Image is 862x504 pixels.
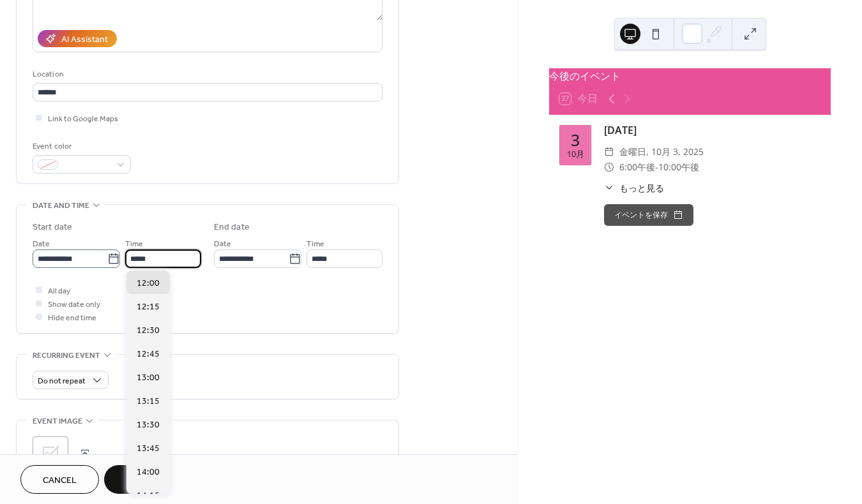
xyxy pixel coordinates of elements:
[48,298,100,311] span: Show date only
[33,68,380,81] div: Location
[567,151,584,159] div: 10月
[604,122,820,138] div: [DATE]
[137,347,160,360] span: 12:45
[604,159,614,175] div: ​
[33,349,100,362] span: Recurring event
[571,132,580,148] div: 3
[549,68,831,84] div: 今後のイベント
[619,159,655,175] span: 6:00午後
[61,33,108,47] div: AI Assistant
[43,474,77,487] span: Cancel
[658,159,699,175] span: 10:00午後
[604,144,614,159] div: ​
[655,159,658,175] span: -
[214,221,250,234] div: End date
[137,276,160,290] span: 12:00
[137,489,160,502] span: 14:15
[33,140,128,153] div: Event color
[33,221,72,234] div: Start date
[48,112,118,126] span: Link to Google Maps
[619,181,664,195] span: もっと見る
[306,237,324,251] span: Time
[48,285,70,298] span: All day
[38,374,86,389] span: Do not repeat
[137,300,160,313] span: 12:15
[604,181,614,195] div: ​
[137,441,160,455] span: 13:45
[137,465,160,478] span: 14:00
[33,199,89,212] span: Date and time
[619,144,704,159] span: 金曜日, 10月 3, 2025
[33,237,50,251] span: Date
[137,323,160,337] span: 12:30
[214,237,231,251] span: Date
[137,371,160,384] span: 13:00
[125,237,143,251] span: Time
[38,30,117,47] button: AI Assistant
[33,415,82,428] span: Event image
[20,465,99,494] button: Cancel
[604,204,693,226] button: イベントを保存
[48,311,96,325] span: Hide end time
[104,465,170,494] button: Save
[33,436,68,472] div: ;
[604,181,664,195] button: ​もっと見る
[137,394,160,408] span: 13:15
[137,418,160,431] span: 13:30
